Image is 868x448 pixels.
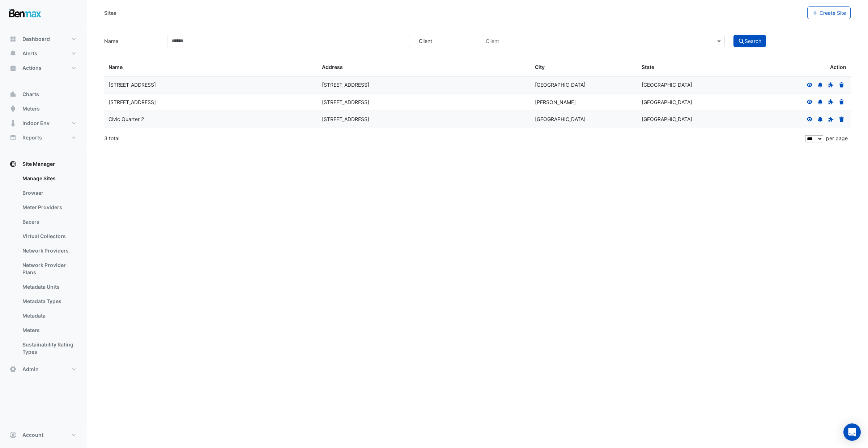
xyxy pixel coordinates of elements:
[6,362,81,376] button: Admin
[6,116,81,130] button: Indoor Env
[322,64,343,70] span: Address
[642,81,740,89] div: [GEOGRAPHIC_DATA]
[17,171,81,186] a: Manage Sites
[22,120,50,127] span: Indoor Env
[100,35,163,47] label: Name
[733,35,766,47] button: Search
[9,120,17,127] app-icon: Indoor Env
[17,229,81,244] a: Virtual Collectors
[22,64,42,72] span: Actions
[820,10,846,16] span: Create Site
[6,130,81,145] button: Reports
[104,9,116,17] div: Sites
[838,116,845,122] a: Delete Site
[109,81,313,89] div: [STREET_ADDRESS]
[9,91,17,98] app-icon: Charts
[838,99,845,105] a: Delete Site
[9,64,17,72] app-icon: Actions
[830,63,846,72] span: Action
[6,61,81,75] button: Actions
[22,35,50,43] span: Dashboard
[9,35,17,43] app-icon: Dashboard
[17,323,81,337] a: Meters
[9,105,17,112] app-icon: Meters
[6,102,81,116] button: Meters
[17,244,81,258] a: Network Providers
[9,134,17,141] app-icon: Reports
[642,98,740,107] div: [GEOGRAPHIC_DATA]
[535,64,545,70] span: City
[17,309,81,323] a: Metadata
[22,50,37,57] span: Alerts
[17,215,81,229] a: Bacers
[22,366,39,373] span: Admin
[17,280,81,294] a: Metadata Units
[9,6,41,20] img: Company Logo
[109,98,313,107] div: [STREET_ADDRESS]
[6,428,81,442] button: Account
[838,82,845,88] a: Delete Site
[17,258,81,280] a: Network Provider Plans
[9,366,17,373] app-icon: Admin
[843,423,861,441] div: Open Intercom Messenger
[22,134,42,141] span: Reports
[6,32,81,46] button: Dashboard
[6,46,81,61] button: Alerts
[322,98,527,107] div: [STREET_ADDRESS]
[322,81,527,89] div: [STREET_ADDRESS]
[109,115,313,124] div: Civic Quarter 2
[17,294,81,309] a: Metadata Types
[17,200,81,215] a: Meter Providers
[17,337,81,359] a: Sustainability Rating Types
[6,157,81,171] button: Site Manager
[826,135,848,141] span: per page
[642,64,654,70] span: State
[22,431,43,439] span: Account
[9,50,17,57] app-icon: Alerts
[6,171,81,362] div: Site Manager
[22,160,55,168] span: Site Manager
[6,87,81,102] button: Charts
[807,7,851,19] button: Create Site
[535,81,633,89] div: [GEOGRAPHIC_DATA]
[535,115,633,124] div: [GEOGRAPHIC_DATA]
[17,186,81,200] a: Browser
[104,129,804,147] div: 3 total
[322,115,527,124] div: [STREET_ADDRESS]
[109,64,123,70] span: Name
[22,105,40,112] span: Meters
[22,91,39,98] span: Charts
[414,35,477,47] label: Client
[642,115,740,124] div: [GEOGRAPHIC_DATA]
[9,160,17,168] app-icon: Site Manager
[535,98,633,107] div: [PERSON_NAME]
